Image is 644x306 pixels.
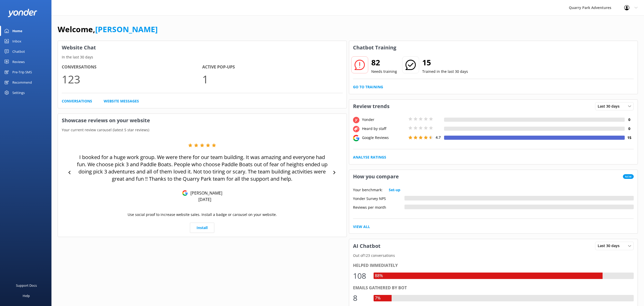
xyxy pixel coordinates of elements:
div: Helped immediately [353,262,634,269]
div: Heard by staff [361,126,407,132]
p: 1 [202,71,343,88]
div: Google Reviews [361,135,407,141]
a: [PERSON_NAME] [95,24,158,34]
a: Go to Training [353,84,383,90]
span: New [623,174,634,179]
div: Reviews [12,57,25,67]
div: Emails gathered by bot [353,285,634,291]
a: Website Messages [104,98,139,104]
p: In the last 30 days [58,54,347,60]
h3: Showcase reviews on your website [58,114,347,127]
div: Support Docs [16,280,37,291]
p: Use social proof to increase website sales. Install a badge or carousel on your website. [128,212,277,217]
p: Your current review carousel (latest 5 star reviews) [58,127,347,133]
h3: Review trends [349,100,393,113]
span: 4.7 [436,135,441,140]
img: Google Reviews [182,190,188,196]
a: Set-up [389,187,400,193]
h4: 15 [625,135,634,141]
h2: 82 [371,56,397,69]
div: Yonder [361,117,407,123]
div: Recommend [12,77,32,88]
h4: 0 [625,126,634,132]
p: Out of 123 conversations [349,253,638,258]
div: Home [12,26,22,36]
h3: AI Chatbot [349,239,384,253]
span: Last 30 days [598,103,623,109]
p: [DATE] [198,197,211,202]
a: Analyse Ratings [353,154,386,160]
div: Settings [12,88,25,98]
div: Chatbot [12,46,25,57]
div: Help [23,291,30,301]
p: Trained in the last 30 days [422,69,468,74]
p: [PERSON_NAME] [188,190,222,196]
div: 8 [353,292,368,304]
h3: Website Chat [58,41,347,54]
div: Yonder Survey NPS [353,196,404,200]
img: yonder-white-logo.png [8,9,37,17]
h2: 15 [422,56,468,69]
h3: How you compare [349,170,403,183]
h4: Active Pop-ups [202,64,343,71]
p: I booked for a huge work group. We were there for our team building. It was amazing and everyone ... [76,154,329,182]
h4: Conversations [62,64,202,71]
h1: Welcome, [58,23,158,36]
a: View All [353,224,370,230]
span: Last 30 days [598,243,623,249]
div: Reviews per month [353,205,404,209]
p: 123 [62,71,202,88]
div: 7% [374,295,382,302]
div: Inbox [12,36,21,46]
p: Your benchmark: [353,187,383,193]
h4: 0 [625,117,634,123]
div: Pre-Trip SMS [12,67,32,77]
div: 88% [374,273,384,279]
div: 108 [353,270,368,282]
a: Install [190,223,214,233]
p: Needs training [371,69,397,74]
h3: Chatbot Training [349,41,400,54]
a: Conversations [62,98,92,104]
